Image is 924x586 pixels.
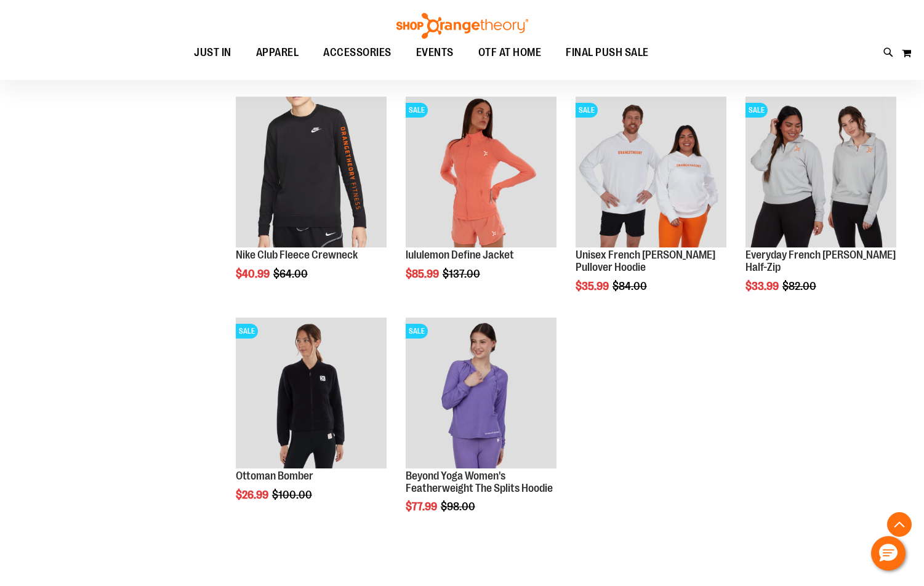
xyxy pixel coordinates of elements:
[236,97,387,247] img: Product image for Nike Club Fleece Crewneck
[443,268,482,280] span: $137.00
[406,500,439,513] span: $77.99
[406,318,556,470] a: Product image for Beyond Yoga Womens Featherweight The Splits HoodieSALE
[182,39,244,67] a: JUST IN
[745,97,896,247] img: Product image for Everyday French Terry 1/2 Zip
[236,470,313,482] a: Ottoman Bomber
[566,39,649,66] span: FINAL PUSH SALE
[871,536,906,571] button: Hello, have a question? Let’s chat.
[273,268,310,280] span: $64.00
[406,318,556,468] img: Product image for Beyond Yoga Womens Featherweight The Splits Hoodie
[406,103,428,118] span: SALE
[272,489,314,501] span: $100.00
[553,39,661,67] a: FINAL PUSH SALE
[230,90,393,311] div: product
[236,489,270,501] span: $26.99
[739,90,902,324] div: product
[782,280,818,292] span: $82.00
[236,318,387,470] a: Product image for Ottoman BomberSALE
[569,90,733,324] div: product
[256,39,299,66] span: APPAREL
[400,311,563,545] div: product
[745,103,768,118] span: SALE
[406,249,514,261] a: lululemon Define Jacket
[236,318,387,468] img: Product image for Ottoman Bomber
[236,249,358,261] a: Nike Club Fleece Crewneck
[406,268,441,280] span: $85.99
[466,39,554,67] a: OTF AT HOME
[576,103,598,118] span: SALE
[406,324,428,339] span: SALE
[406,97,556,247] img: Product image for lululemon Define Jacket
[323,39,392,66] span: ACCESSORIES
[576,249,715,273] a: Unisex French [PERSON_NAME] Pullover Hoodie
[406,97,556,249] a: Product image for lululemon Define JacketSALE
[416,39,454,66] span: EVENTS
[236,97,387,249] a: Product image for Nike Club Fleece Crewneck
[441,500,477,513] span: $98.00
[230,311,393,532] div: product
[236,268,271,280] span: $40.99
[395,13,530,39] img: Shop Orangetheory
[745,249,896,273] a: Everyday French [PERSON_NAME] Half-Zip
[400,90,563,311] div: product
[478,39,542,66] span: OTF AT HOME
[311,39,404,67] a: ACCESSORIES
[576,97,726,247] img: Product image for Unisex French Terry Pullover Hoodie
[745,280,781,292] span: $33.99
[576,97,726,249] a: Product image for Unisex French Terry Pullover HoodieSALE
[613,280,649,292] span: $84.00
[576,280,611,292] span: $35.99
[236,324,258,339] span: SALE
[745,97,896,249] a: Product image for Everyday French Terry 1/2 ZipSALE
[887,512,912,537] button: Back To Top
[406,470,553,494] a: Beyond Yoga Women's Featherweight The Splits Hoodie
[194,39,231,66] span: JUST IN
[404,39,466,67] a: EVENTS
[244,39,311,66] a: APPAREL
